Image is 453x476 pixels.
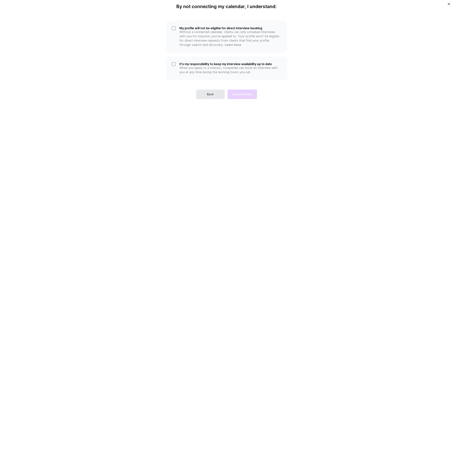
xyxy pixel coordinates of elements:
h5: My profile will not be eligible for direct interview booking [179,26,281,30]
a: Learn more [225,43,241,47]
span: Back [207,92,214,96]
h4: By not connecting my calendar, I understand: [176,4,277,9]
p: Without a connected calendar, clients can only schedule interviews with you for missions you've a... [179,30,281,47]
button: Back [196,90,225,99]
p: When you apply to a mission, companies can book an interview with you at any time during the work... [179,66,281,74]
h5: It's my responsibility to keep my interview availability up to date [179,62,281,66]
button: Close [448,3,450,8]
